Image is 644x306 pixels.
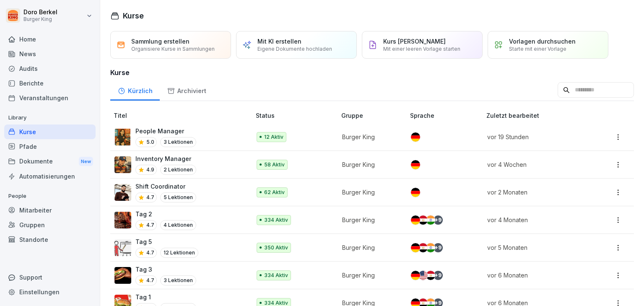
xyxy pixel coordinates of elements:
[160,137,196,147] p: 3 Lektionen
[146,277,154,284] p: 4.7
[23,9,57,16] p: Doro Berkel
[160,79,213,101] a: Archiviert
[135,210,196,218] p: Tag 2
[342,188,397,197] p: Burger King
[487,188,586,197] p: vor 2 Monaten
[257,38,301,45] p: Mit KI erstellen
[264,216,288,224] p: 334 Aktiv
[146,166,154,174] p: 4.9
[146,194,154,201] p: 4.7
[110,79,160,101] a: Kürzlich
[4,76,96,91] a: Berichte
[4,61,96,76] a: Audits
[131,46,215,52] p: Organisiere Kurse in Sammlungen
[160,248,198,258] p: 12 Lektionen
[123,10,144,21] h1: Kurse
[160,192,196,202] p: 5 Lektionen
[264,189,285,196] p: 62 Aktiv
[4,32,96,47] a: Home
[4,154,96,169] div: Dokumente
[426,215,435,225] img: in.svg
[114,239,131,256] img: vy1vuzxsdwx3e5y1d1ft51l0.png
[434,271,443,280] div: + 9
[434,243,443,252] div: + 9
[411,271,420,280] img: de.svg
[146,138,154,146] p: 5.0
[383,46,460,52] p: Mit einer leeren Vorlage starten
[434,215,443,225] div: + 9
[4,270,96,285] div: Support
[342,271,397,280] p: Burger King
[264,272,288,279] p: 334 Aktiv
[135,154,196,163] p: Inventory Manager
[256,111,338,120] p: Status
[135,127,196,135] p: People Manager
[160,275,196,285] p: 3 Lektionen
[418,243,428,252] img: eg.svg
[4,124,96,139] a: Kurse
[342,160,397,169] p: Burger King
[4,285,96,299] a: Einstellungen
[509,38,576,45] p: Vorlagen durchsuchen
[418,271,428,280] img: us.svg
[146,221,154,229] p: 4.7
[79,157,93,166] div: New
[114,184,131,201] img: q4kvd0p412g56irxfxn6tm8s.png
[411,243,420,252] img: de.svg
[410,111,483,120] p: Sprache
[342,243,397,252] p: Burger King
[264,133,283,141] p: 12 Aktiv
[4,189,96,203] p: People
[4,203,96,218] a: Mitarbeiter
[342,132,397,141] p: Burger King
[114,111,252,120] p: Titel
[135,265,196,274] p: Tag 3
[114,212,131,228] img: hzkj8u8nkg09zk50ub0d0otk.png
[146,249,154,257] p: 4.7
[418,215,428,225] img: eg.svg
[131,38,190,45] p: Sammlung erstellen
[411,215,420,225] img: de.svg
[411,160,420,169] img: de.svg
[160,220,196,230] p: 4 Lektionen
[4,139,96,154] a: Pfade
[110,67,634,78] h3: Kurse
[135,293,196,301] p: Tag 1
[4,47,96,61] a: News
[264,244,288,252] p: 350 Aktiv
[4,91,96,105] a: Veranstaltungen
[257,46,332,52] p: Eigene Dokumente hochladen
[135,237,198,246] p: Tag 5
[487,243,586,252] p: vor 5 Monaten
[342,215,397,224] p: Burger King
[4,232,96,247] div: Standorte
[114,267,131,284] img: cq6tslmxu1pybroki4wxmcwi.png
[487,132,586,141] p: vor 19 Stunden
[426,243,435,252] img: in.svg
[23,16,57,22] p: Burger King
[4,154,96,169] a: DokumenteNew
[486,111,596,120] p: Zuletzt bearbeitet
[383,38,446,45] p: Kurs [PERSON_NAME]
[135,182,196,191] p: Shift Coordinator
[411,132,420,142] img: de.svg
[114,156,131,173] img: o1h5p6rcnzw0lu1jns37xjxx.png
[487,160,586,169] p: vor 4 Wochen
[487,271,586,280] p: vor 6 Monaten
[160,165,196,175] p: 2 Lektionen
[114,129,131,145] img: xc3x9m9uz5qfs93t7kmvoxs4.png
[341,111,407,120] p: Gruppe
[4,218,96,232] a: Gruppen
[487,215,586,224] p: vor 4 Monaten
